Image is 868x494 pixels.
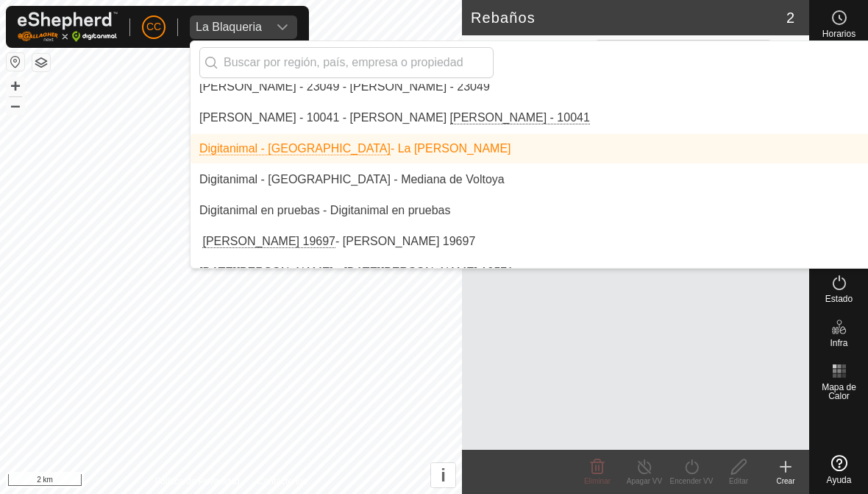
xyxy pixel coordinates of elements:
span: Ayuda [827,476,852,484]
span: i [441,465,446,485]
div: Editar [715,476,762,487]
div: Digitanimal - [GEOGRAPHIC_DATA] - Mediana de Voltoya [199,171,505,188]
span: CC [146,19,161,35]
div: Crear [762,476,809,487]
span: La Blaqueria [190,15,268,39]
span: Estado [825,294,853,303]
button: – [7,96,24,114]
div: - [PERSON_NAME] 19697 [199,233,475,250]
div: La Blaqueria [196,21,262,33]
img: Logo Gallagher [18,12,118,42]
button: Restablecer Mapa [7,53,24,71]
span: Horarios [822,29,855,38]
a: Ayuda [810,449,868,490]
div: [DATE][PERSON_NAME] - [DATE][PERSON_NAME] 19571 [199,264,513,281]
button: + [7,77,24,95]
input: Buscar por región, país, empresa o propiedad [199,47,494,78]
span: 2 [786,7,794,29]
button: i [431,463,455,487]
div: Digitanimal en pruebas - Digitanimal en pruebas [199,202,451,219]
button: Capas del Mapa [32,54,50,71]
div: - La [PERSON_NAME] [199,140,511,158]
div: [PERSON_NAME] - 23049 - [PERSON_NAME] - 23049 [199,78,490,96]
span: Eliminar [584,477,611,485]
span: Infra [830,339,847,347]
div: Apagar VV [621,476,668,487]
h2: Rebaños [471,9,786,27]
a: Contáctenos [257,475,307,488]
div: Encender VV [668,476,715,487]
div: [PERSON_NAME] - 10041 - [PERSON_NAME] [199,109,590,127]
a: Política de Privacidad [155,475,240,488]
span: Mapa de Calor [814,383,864,401]
div: dropdown trigger [268,15,297,39]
